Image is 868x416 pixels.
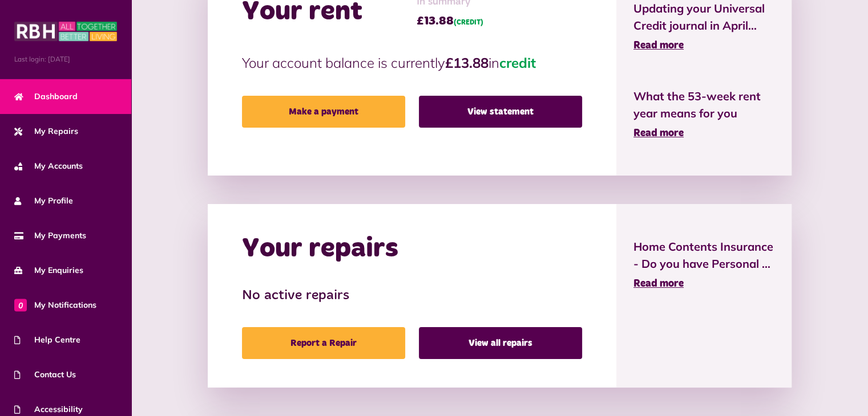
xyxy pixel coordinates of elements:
span: Home Contents Insurance - Do you have Personal ... [633,238,774,272]
span: credit [499,54,536,71]
h3: No active repairs [242,288,582,304]
img: MyRBH [14,20,117,43]
span: What the 53-week rent year means for you [633,88,774,122]
span: Accessibility [14,403,83,415]
span: Dashboard [14,91,78,103]
span: (CREDIT) [454,19,483,26]
span: My Profile [14,195,73,207]
a: Home Contents Insurance - Do you have Personal ... Read more [633,238,774,292]
span: Read more [633,40,684,51]
a: View statement [419,96,582,128]
a: Report a Repair [242,327,405,359]
a: What the 53-week rent year means for you Read more [633,88,774,141]
span: My Repairs [14,125,78,137]
span: 0 [14,299,27,311]
span: £13.88 [417,13,483,30]
span: My Accounts [14,160,83,172]
h2: Your repairs [242,233,398,266]
p: Your account balance is currently in [242,52,582,73]
span: Last login: [DATE] [14,54,117,64]
span: My Payments [14,230,86,242]
span: My Notifications [14,299,96,311]
span: Read more [633,279,684,289]
strong: £13.88 [445,54,488,71]
span: Read more [633,128,684,138]
span: My Enquiries [14,264,83,276]
span: Contact Us [14,369,76,381]
a: View all repairs [419,327,582,359]
a: Make a payment [242,96,405,128]
span: Help Centre [14,334,80,346]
